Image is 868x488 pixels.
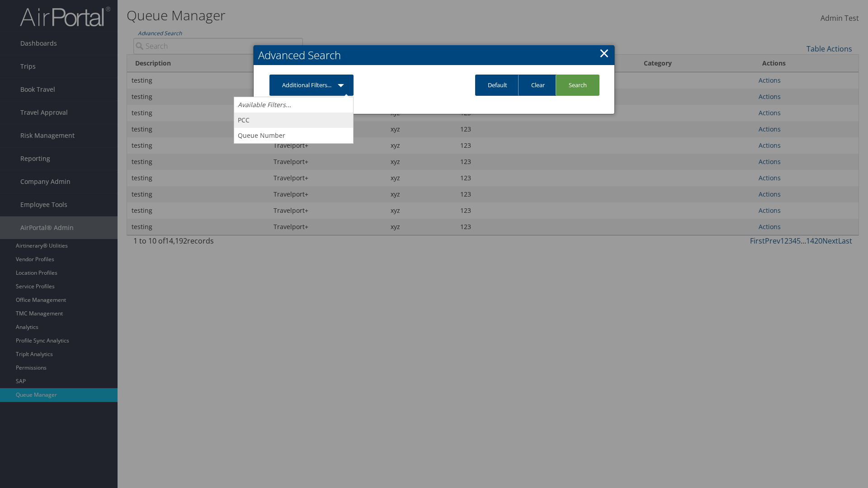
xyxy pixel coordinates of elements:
[238,100,291,109] i: Available Filters...
[234,113,353,128] a: PCC
[556,75,599,96] a: Search
[518,75,557,96] a: Clear
[475,75,520,96] a: Default
[254,45,614,65] h2: Advanced Search
[599,44,609,62] a: Close
[269,75,354,96] a: Additional Filters...
[234,128,353,143] a: Queue Number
